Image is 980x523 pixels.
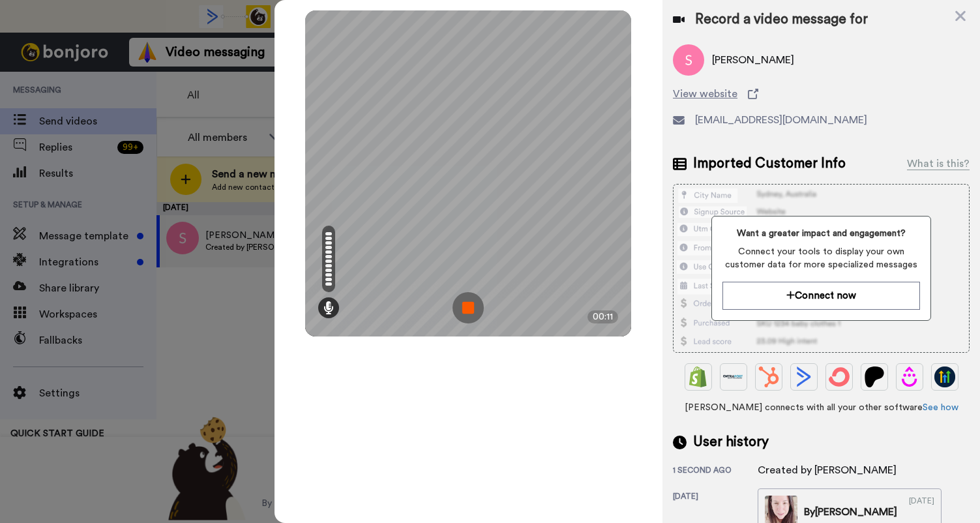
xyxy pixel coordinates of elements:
img: Hubspot [758,366,779,387]
span: [EMAIL_ADDRESS][DOMAIN_NAME] [695,112,867,128]
img: ic_record_stop.svg [453,292,484,323]
span: Want a greater impact and engagement? [722,227,920,240]
div: By [PERSON_NAME] [804,504,897,520]
img: ConvertKit [829,366,850,387]
button: Connect now [722,282,920,310]
img: Patreon [864,366,885,387]
div: 1 second ago [673,465,758,478]
span: Connect your tools to display your own customer data for more specialized messages [722,245,920,271]
img: Shopify [688,366,709,387]
span: User history [693,432,769,452]
img: ActiveCampaign [794,366,814,387]
img: Drip [899,366,920,387]
a: See how [923,403,958,412]
img: Ontraport [723,366,744,387]
div: What is this? [907,156,970,172]
div: 00:11 [587,310,618,323]
span: [PERSON_NAME] connects with all your other software [673,401,970,414]
span: Imported Customer Info [693,154,846,173]
div: Created by [PERSON_NAME] [758,462,897,478]
img: GoHighLevel [934,366,955,387]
